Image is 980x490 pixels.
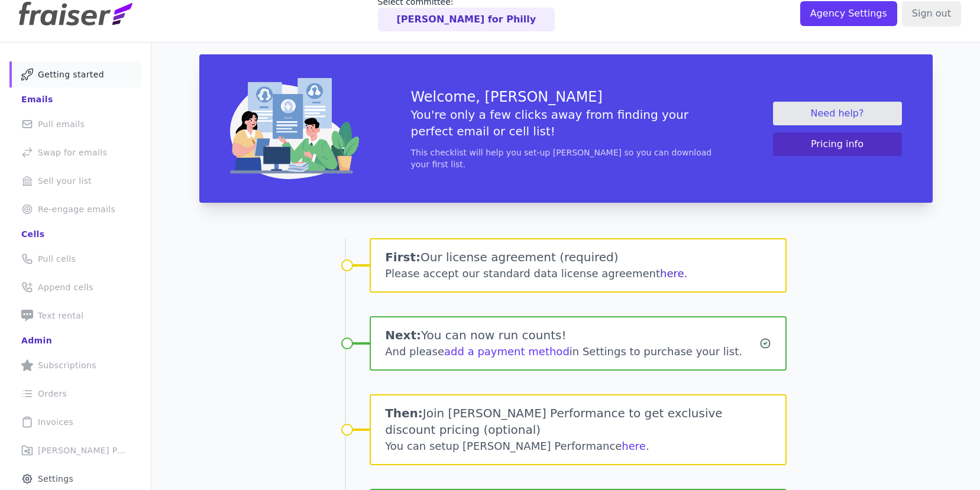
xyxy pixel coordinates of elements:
div: And please in Settings to purchase your list. [385,343,759,360]
div: Emails [21,93,53,105]
input: Sign out [902,1,961,26]
h1: Our license agreement (required) [385,249,771,265]
p: This checklist will help you set-up [PERSON_NAME] so you can download your first list. [411,147,721,170]
h1: You can now run counts! [385,327,759,343]
button: here. [660,265,687,282]
div: Please accept our standard data license agreement [385,265,771,282]
button: Pricing info [773,132,902,156]
a: add a payment method [444,345,570,358]
span: First: [385,250,421,264]
h5: You're only a few clicks away from finding your perfect email or cell list! [411,106,721,139]
div: Admin [21,335,52,346]
h3: Welcome, [PERSON_NAME] [411,87,721,106]
input: Agency Settings [800,1,897,26]
p: [PERSON_NAME] for Philly [397,12,536,27]
img: img [230,78,359,179]
span: Getting started [38,69,104,80]
a: Getting started [9,61,141,87]
img: Fraiser Logo [19,2,132,25]
h1: Join [PERSON_NAME] Performance to get exclusive discount pricing (optional) [385,405,771,438]
a: here [622,440,646,452]
span: Next: [385,328,421,342]
span: Then: [385,406,423,420]
span: Settings [38,473,73,485]
a: Need help? [773,102,902,125]
div: You can setup [PERSON_NAME] Performance . [385,438,771,455]
div: Cells [21,228,44,240]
